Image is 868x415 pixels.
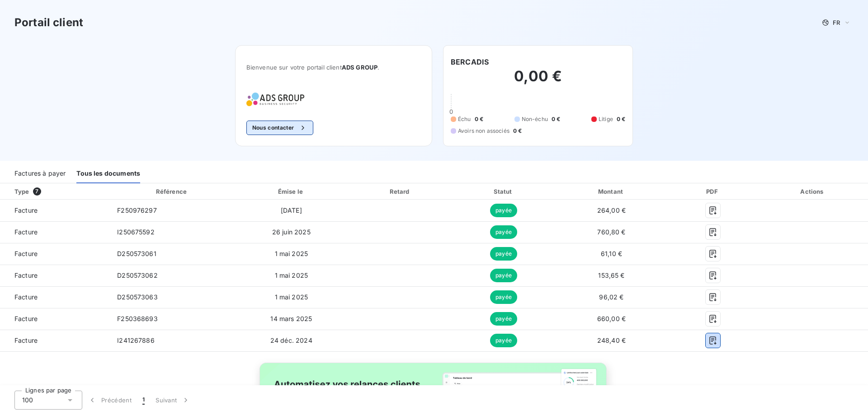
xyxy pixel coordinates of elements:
[150,391,196,410] button: Suivant
[270,315,312,322] span: 14 mars 2025
[275,250,308,257] span: 1 mai 2025
[142,396,145,405] span: 1
[117,293,158,301] span: D250573063
[597,228,625,236] span: 760,80 €
[490,204,517,217] span: payée
[82,391,137,410] button: Précédent
[275,271,308,279] span: 1 mai 2025
[275,293,308,301] span: 1 mai 2025
[342,64,377,71] span: ADS GROUP
[156,188,187,195] div: Référence
[270,336,312,344] span: 24 déc. 2024
[458,115,471,123] span: Échu
[7,249,103,258] span: Facture
[833,19,840,26] span: FR
[451,67,625,94] h2: 0,00 €
[490,269,517,282] span: payée
[22,396,33,405] span: 100
[117,228,155,236] span: I250675592
[490,247,517,261] span: payée
[454,187,553,196] div: Statut
[601,250,622,257] span: 61,10 €
[246,93,304,106] img: Company logo
[490,290,517,304] span: payée
[759,187,866,196] div: Actions
[117,271,158,279] span: D250573062
[9,187,108,196] div: Type
[117,336,155,344] span: I241267886
[117,315,158,322] span: F250368693
[598,271,624,279] span: 153,65 €
[599,115,613,123] span: Litige
[475,115,483,123] span: 0 €
[490,312,517,326] span: payée
[246,121,313,135] button: Nous contacter
[7,314,103,323] span: Facture
[552,115,560,123] span: 0 €
[272,228,311,236] span: 26 juin 2025
[350,187,451,196] div: Retard
[522,115,548,123] span: Non-échu
[597,315,626,322] span: 660,00 €
[449,108,453,115] span: 0
[599,293,623,301] span: 96,02 €
[458,127,509,135] span: Avoirs non associés
[14,14,83,31] h3: Portail client
[117,250,156,257] span: D250573061
[236,187,347,196] div: Émise le
[451,56,489,67] h6: BERCADIS
[14,164,66,183] div: Factures à payer
[137,391,150,410] button: 1
[490,334,517,347] span: payée
[557,187,666,196] div: Montant
[617,115,625,123] span: 0 €
[7,336,103,345] span: Facture
[7,206,103,215] span: Facture
[33,187,41,196] span: 7
[597,206,626,214] span: 264,00 €
[490,225,517,239] span: payée
[670,187,756,196] div: PDF
[246,64,421,71] span: Bienvenue sur votre portail client .
[7,228,103,237] span: Facture
[597,336,626,344] span: 248,40 €
[7,271,103,280] span: Facture
[281,206,302,214] span: [DATE]
[76,164,140,183] div: Tous les documents
[513,127,522,135] span: 0 €
[117,206,157,214] span: F250976297
[7,293,103,302] span: Facture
